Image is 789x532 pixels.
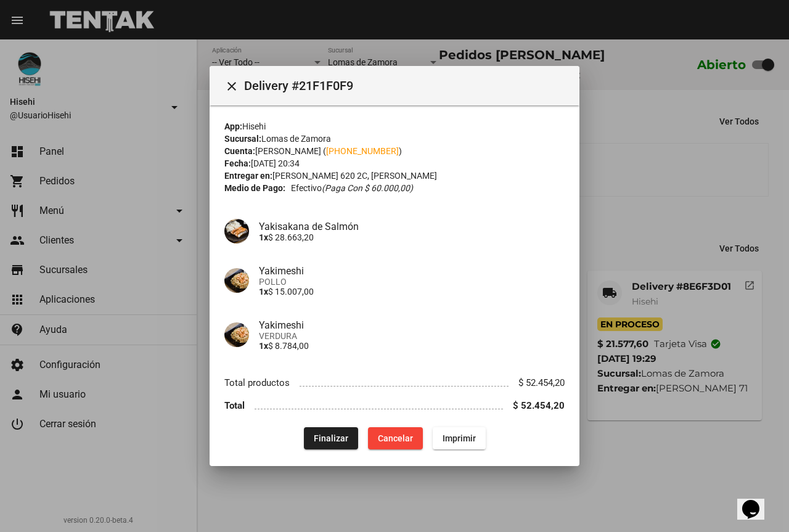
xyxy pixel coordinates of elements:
[224,146,255,156] strong: Cuenta:
[259,232,565,242] p: $ 28.663,20
[224,171,272,181] strong: Entregar en:
[224,134,261,144] strong: Sucursal:
[304,427,358,449] button: Finalizar
[259,221,565,232] h4: Yakisakana de Salmón
[259,277,565,287] span: POLLO
[224,121,242,131] strong: App:
[224,157,565,170] div: [DATE] 20:34
[224,322,249,347] img: 2699fb53-3993-48a7-afb3-adc6b9322855.jpg
[259,331,565,341] span: VERDURA
[224,268,249,293] img: 2699fb53-3993-48a7-afb3-adc6b9322855.jpg
[259,287,268,297] b: 1x
[259,232,268,242] b: 1x
[326,146,399,156] a: [PHONE_NUMBER]
[224,170,565,182] div: [PERSON_NAME] 620 2C, [PERSON_NAME]
[224,395,565,417] li: Total $ 52.454,20
[224,372,565,395] li: Total productos $ 52.454,20
[433,427,486,449] button: Imprimir
[224,158,251,168] strong: Fecha:
[259,341,565,351] p: $ 8.784,00
[737,483,777,520] iframe: chat widget
[291,182,413,194] span: Efectivo
[224,79,239,94] mat-icon: Cerrar
[244,76,570,96] span: Delivery #21F1F0F9
[259,287,565,297] p: $ 15.007,00
[322,183,413,193] i: (Paga con $ 60.000,00)
[224,219,249,243] img: 0ef96ef5-c1b9-4ae6-bbcb-1649a6fe361f.jpg
[219,73,244,98] button: Cerrar
[224,133,565,145] div: Lomas de Zamora
[259,341,268,351] b: 1x
[259,319,565,331] h4: Yakimeshi
[259,265,565,277] h4: Yakimeshi
[224,145,565,157] div: [PERSON_NAME] ( )
[224,182,285,194] strong: Medio de Pago:
[224,120,565,133] div: Hisehi
[368,427,423,449] button: Cancelar
[443,433,476,443] span: Imprimir
[314,433,348,443] span: Finalizar
[378,433,413,443] span: Cancelar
